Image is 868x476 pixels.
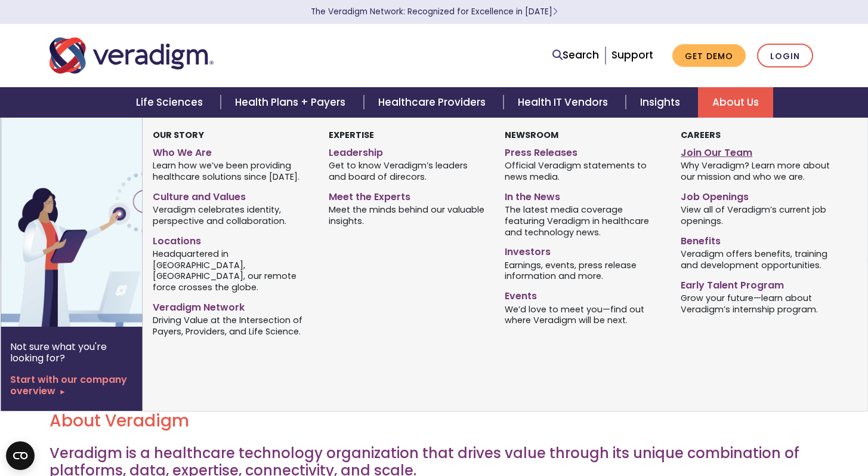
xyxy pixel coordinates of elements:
a: Start with our company overview [10,374,132,397]
a: Events [505,285,663,303]
strong: Our Story [153,129,204,141]
span: Headquartered in [GEOGRAPHIC_DATA], [GEOGRAPHIC_DATA], our remote force crosses the globe. [153,247,311,293]
img: Vector image of Veradigm’s Story [1,118,193,327]
a: Health IT Vendors [503,87,626,118]
button: Open CMP widget [6,441,35,470]
span: Meet the minds behind our valuable insights. [329,204,487,227]
strong: Careers [681,129,721,141]
a: The Veradigm Network: Recognized for Excellence in [DATE]Learn More [311,6,558,17]
strong: Expertise [329,129,374,141]
a: Life Sciences [122,87,221,118]
a: Who We Are [153,142,311,159]
span: Learn More [552,6,558,17]
a: Investors [505,241,663,259]
span: Driving Value at the Intersection of Payers, Providers, and Life Science. [153,314,311,337]
a: Login [757,44,813,68]
a: Join Our Team [681,142,839,159]
a: Leadership [329,142,487,159]
strong: Newsroom [505,129,558,141]
span: We’d love to meet you—find out where Veradigm will be next. [505,303,663,326]
span: Official Veradigm statements to news media. [505,159,663,183]
h2: About Veradigm [50,411,819,431]
a: Insights [626,87,698,118]
a: Meet the Experts [329,186,487,204]
a: Benefits [681,231,839,248]
span: Why Veradigm? Learn more about our mission and who we are. [681,159,839,183]
span: View all of Veradigm’s current job openings. [681,204,839,227]
a: Early Talent Program [681,275,839,292]
span: Grow your future—learn about Veradigm’s internship program. [681,291,839,315]
span: Veradigm offers benefits, training and development opportunities. [681,247,839,271]
a: Support [611,48,653,62]
span: Earnings, events, press release information and more. [505,259,663,282]
span: Learn how we’ve been providing healthcare solutions since [DATE]. [153,159,311,183]
a: About Us [698,87,773,118]
a: Job Openings [681,186,839,204]
span: Get to know Veradigm’s leaders and board of direcors. [329,159,487,183]
a: Veradigm Network [153,297,311,314]
a: Culture and Values [153,186,311,204]
a: Locations [153,231,311,248]
a: Search [552,47,599,63]
a: Press Releases [505,142,663,159]
a: Health Plans + Payers [221,87,363,118]
span: Veradigm celebrates identity, perspective and collaboration. [153,204,311,227]
img: Veradigm logo [50,36,214,75]
a: In the News [505,186,663,204]
a: Healthcare Providers [364,87,503,118]
span: The latest media coverage featuring Veradigm in healthcare and technology news. [505,204,663,238]
p: Not sure what you're looking for? [10,341,132,364]
a: Get Demo [672,44,746,67]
